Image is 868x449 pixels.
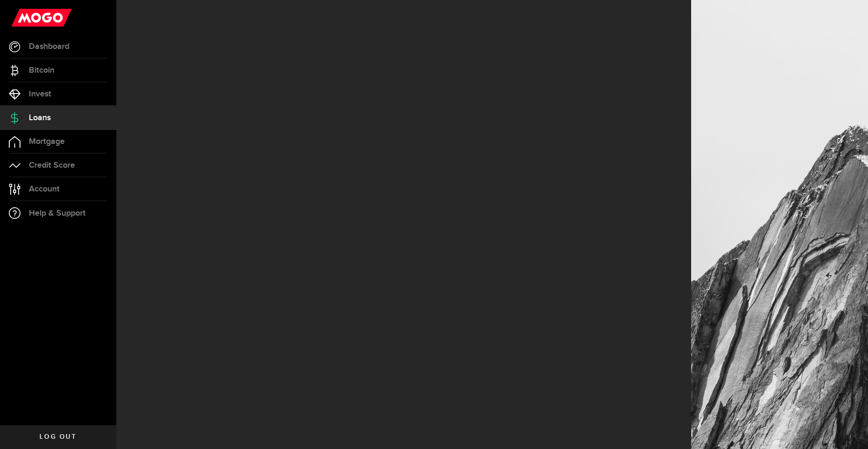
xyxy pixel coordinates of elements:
[29,42,69,51] span: Dashboard
[29,66,54,75] span: Bitcoin
[29,137,65,146] span: Mortgage
[40,434,76,440] span: Log out
[29,209,86,218] span: Help & Support
[7,4,35,32] button: Open LiveChat chat widget
[29,114,51,122] span: Loans
[29,161,75,170] span: Credit Score
[29,185,60,193] span: Account
[29,90,51,98] span: Invest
